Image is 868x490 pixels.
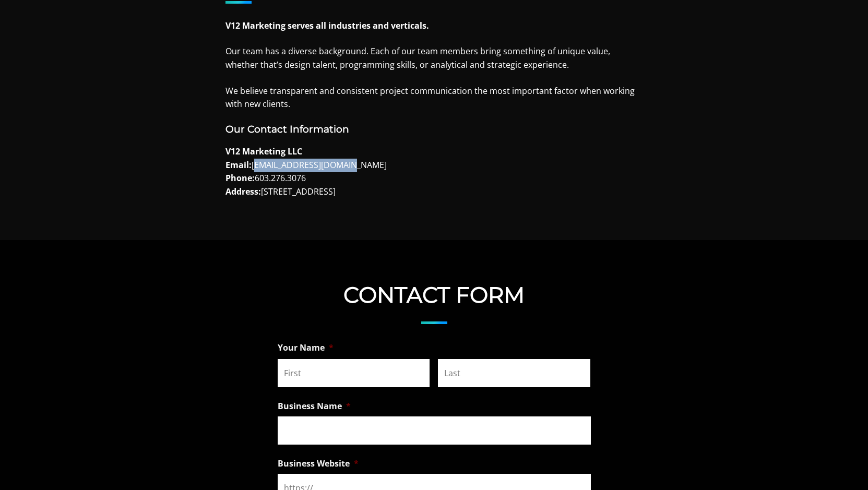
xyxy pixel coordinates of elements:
input: Last [438,359,590,387]
label: Your Name [278,342,334,353]
strong: V12 Marketing serves all industries and verticals. [225,20,429,31]
strong: Email: [225,159,252,171]
label: Business Website [278,458,359,469]
strong: Phone: [225,172,255,184]
iframe: Chat Widget [816,440,868,490]
p: We believe transparent and consistent project communication the most important factor when workin... [225,85,643,111]
strong: V12 Marketing LLC [225,146,302,157]
label: Business Name [278,401,351,412]
p: Our team has a diverse background. Each of our team members bring something of unique value, whet... [225,45,643,71]
p: [EMAIL_ADDRESS][DOMAIN_NAME] 603.276.3076 [STREET_ADDRESS] [225,145,643,198]
b: Our Contact Information [225,123,349,135]
input: First [278,359,430,387]
strong: Address: [225,186,261,197]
